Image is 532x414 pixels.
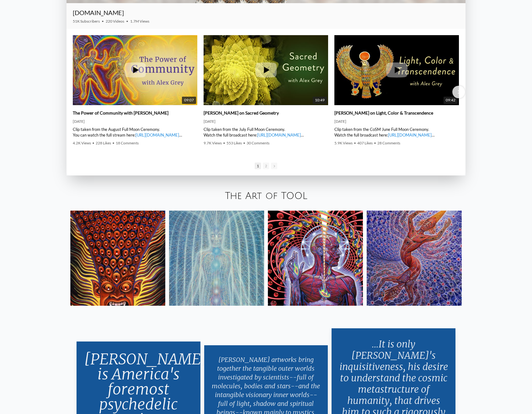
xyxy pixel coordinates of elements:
span: • [243,141,245,145]
span: 5.9K Views [334,141,353,145]
span: 407 Likes [357,141,373,145]
iframe: Subscribe to CoSM.TV on YouTube [423,11,459,19]
span: 553 Likes [226,141,242,145]
span: 28 Comments [377,141,400,145]
div: [DATE] [204,119,328,124]
a: [PERSON_NAME] on Sacred Geometry [204,110,279,116]
span: • [102,19,104,24]
a: Alex Grey on Light, Color & Transcendence 09:42 [334,35,459,105]
div: [DATE] [73,119,197,124]
img: Alex Grey on Sacred Geometry [204,23,328,117]
a: [DOMAIN_NAME] [73,9,124,16]
a: [URL][DOMAIN_NAME] [257,132,301,137]
span: 1 [255,163,261,169]
span: 09:42 [444,97,458,104]
div: Clip taken from the CoSM June Full Moon Ceremony. Watch the full broadcast here: | [PERSON_NAME] ... [334,126,459,138]
span: 228 Likes [96,141,111,145]
div: [DATE] [334,119,459,124]
span: 220 Videos [106,19,124,24]
a: Alex Grey on Sacred Geometry 10:49 [204,35,328,105]
span: • [223,141,225,145]
img: Alex Grey on Light, Color & Transcendence [334,23,459,117]
span: • [92,141,94,145]
div: Clip taken from the July Full Moon Ceremony. Watch the full broadcast here: | [PERSON_NAME] | ► W... [204,126,328,138]
span: 30 Comments [247,141,269,145]
span: • [112,141,114,145]
span: 1.7M Views [130,19,149,24]
span: • [374,141,376,145]
span: 10:49 [313,97,327,104]
a: The Power of Community with Alex Grey 09:07 [73,35,197,105]
span: 2 [263,163,269,169]
a: The Power of Community with [PERSON_NAME] [73,110,168,116]
a: [PERSON_NAME] on Light, Color & Transcendence [334,110,433,116]
a: [URL][DOMAIN_NAME] [136,132,179,137]
span: 09:07 [182,97,196,104]
span: 51K Subscribers [73,19,100,24]
div: Clip taken from the August Full Moon Ceremony. You can watch the full stream here: | [PERSON_NAME... [73,126,197,138]
a: [URL][DOMAIN_NAME] [388,132,432,137]
a: The Art of TOOL [225,191,307,201]
span: • [354,141,356,145]
span: 9.7K Views [204,141,222,145]
img: The Power of Community with Alex Grey [73,23,197,117]
span: • [126,19,128,24]
span: 4.2K Views [73,141,91,145]
span: 18 Comments [116,141,139,145]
